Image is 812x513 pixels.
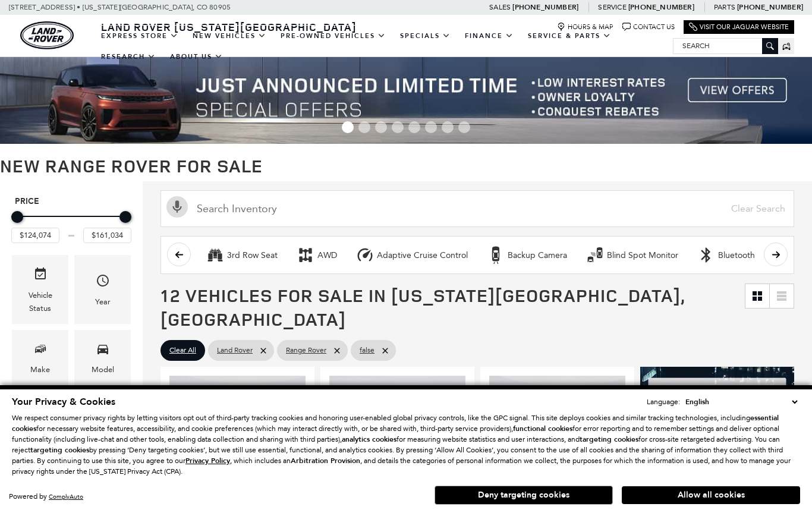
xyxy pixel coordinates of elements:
span: Clear All [169,343,196,358]
button: 3rd Row Seat3rd Row Seat [200,243,284,267]
span: Go to slide 5 [408,121,420,133]
div: Bluetooth [718,250,755,261]
a: Contact Us [622,23,675,32]
div: Language: [647,398,680,405]
span: Parts [714,3,735,11]
div: Adaptive Cruise Control [377,250,468,261]
button: Allow all cookies [622,486,800,504]
a: Finance [458,26,521,46]
div: AWD [317,250,337,261]
select: Language Select [682,396,800,408]
span: 12 Vehicles for Sale in [US_STATE][GEOGRAPHIC_DATA], [GEOGRAPHIC_DATA] [160,283,685,331]
div: ModelModel [74,330,131,385]
span: Service [598,3,626,11]
a: About Us [163,46,230,67]
span: Go to slide 1 [342,121,354,133]
div: Bluetooth [697,246,715,264]
div: Blind Spot Monitor [607,250,678,261]
img: Land Rover [20,21,74,49]
div: Backup Camera [508,250,567,261]
a: Specials [393,26,458,46]
a: Hours & Map [557,23,613,32]
button: scroll right [764,243,788,266]
div: Vehicle Status [21,289,59,315]
span: false [360,343,374,358]
span: Your Privacy & Cookies [12,395,115,408]
a: New Vehicles [185,26,273,46]
svg: Click to toggle on voice search [166,196,188,218]
a: Visit Our Jaguar Website [689,23,789,32]
span: Go to slide 4 [392,121,404,133]
strong: targeting cookies [30,445,89,455]
div: Powered by [9,493,83,501]
button: Deny targeting cookies [435,486,613,505]
span: Land Rover [217,343,253,358]
button: Blind Spot MonitorBlind Spot Monitor [580,243,685,267]
div: YearYear [74,255,131,323]
a: Service & Parts [521,26,618,46]
div: 3rd Row Seat [227,250,278,261]
button: Backup CameraBackup Camera [480,243,574,267]
button: BluetoothBluetooth [691,243,761,267]
a: ComplyAuto [49,493,83,501]
span: Year [96,270,110,295]
div: Blind Spot Monitor [586,246,604,264]
strong: targeting cookies [580,435,638,444]
a: [PHONE_NUMBER] [737,2,803,12]
img: 2025 LAND ROVER Range Rover SE [489,376,625,478]
div: AWD [297,246,314,264]
img: 2025 LAND ROVER Range Rover SE [169,376,306,478]
div: Adaptive Cruise Control [356,246,374,264]
div: Backup Camera [487,246,505,264]
button: AWDAWD [290,243,344,267]
a: Privacy Policy [185,457,230,465]
input: Minimum [11,228,59,243]
span: Model [96,339,110,363]
input: Search Inventory [160,190,794,227]
div: VehicleVehicle Status [12,255,68,323]
strong: functional cookies [513,424,572,433]
a: [STREET_ADDRESS] • [US_STATE][GEOGRAPHIC_DATA], CO 80905 [9,3,231,11]
a: land-rover [20,21,74,49]
div: Maximum Price [119,211,131,223]
div: Minimum Price [11,211,23,223]
input: Maximum [83,228,131,243]
span: Go to slide 8 [458,121,470,133]
span: Vehicle [33,264,48,288]
h5: Price [15,196,128,207]
u: Privacy Policy [185,456,230,465]
span: Sales [489,3,511,11]
span: Land Rover [US_STATE][GEOGRAPHIC_DATA] [101,20,357,34]
div: Make [30,363,50,376]
span: Go to slide 2 [358,121,370,133]
p: We respect consumer privacy rights by letting visitors opt out of third-party tracking cookies an... [12,413,800,477]
img: 2025 LAND ROVER Range Rover SE [329,376,465,478]
div: 3rd Row Seat [206,246,224,264]
strong: Arbitration Provision [291,456,360,465]
a: Research [94,46,163,67]
a: Pre-Owned Vehicles [273,26,393,46]
a: [PHONE_NUMBER] [512,2,578,12]
div: MakeMake [12,330,68,385]
button: Adaptive Cruise ControlAdaptive Cruise Control [350,243,474,267]
button: scroll left [167,243,191,266]
strong: analytics cookies [342,435,396,444]
span: Go to slide 3 [375,121,387,133]
span: Make [33,339,48,363]
a: EXPRESS STORE [94,26,185,46]
span: Go to slide 6 [425,121,437,133]
a: Land Rover [US_STATE][GEOGRAPHIC_DATA] [94,20,364,34]
input: Search [673,39,778,53]
span: Range Rover [286,343,326,358]
nav: Main Navigation [94,26,673,67]
div: Model [92,363,114,376]
a: [PHONE_NUMBER] [628,2,694,12]
span: Go to slide 7 [442,121,454,133]
div: Year [95,295,111,309]
div: Price [11,207,131,243]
